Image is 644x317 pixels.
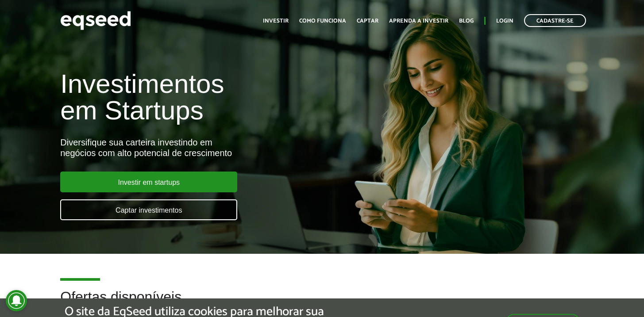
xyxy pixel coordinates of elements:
[60,172,237,192] a: Investir em startups
[60,199,237,220] a: Captar investimentos
[496,18,513,24] a: Login
[263,18,289,24] a: Investir
[459,18,474,24] a: Blog
[524,14,586,27] a: Cadastre-se
[60,137,369,158] div: Diversifique sua carteira investindo em negócios com alto potencial de crescimento
[60,71,369,124] h1: Investimentos em Startups
[357,18,378,24] a: Captar
[60,9,131,32] img: EqSeed
[389,18,448,24] a: Aprenda a investir
[299,18,346,24] a: Como funciona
